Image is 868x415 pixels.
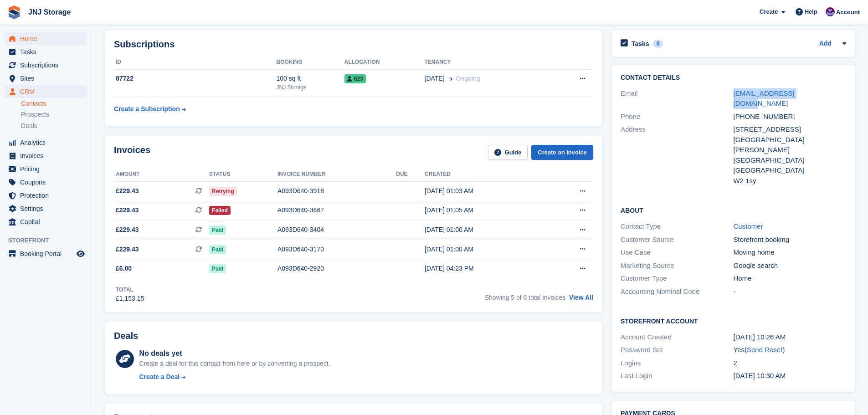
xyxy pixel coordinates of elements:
span: Paid [209,225,226,235]
a: View All [569,294,593,301]
div: Account Created [621,332,733,343]
h2: Storefront Account [621,316,846,325]
a: menu [5,247,86,260]
span: Settings [20,202,75,215]
span: £6.00 [116,264,132,273]
th: ID [114,55,276,70]
span: Ongoing [456,75,480,82]
th: Allocation [344,55,425,70]
a: Guide [488,145,528,160]
span: Booking Portal [20,247,75,260]
div: [DATE] 01:03 AM [425,186,546,196]
div: 87722 [114,74,276,83]
th: Created [425,167,546,182]
div: 100 sq ft [276,74,344,83]
div: [GEOGRAPHIC_DATA] [734,155,846,166]
div: Password Set [621,345,733,355]
div: Phone [621,112,733,122]
a: menu [5,189,86,202]
span: [DATE] [425,74,445,83]
div: Total [116,286,144,294]
a: [EMAIL_ADDRESS][DOMAIN_NAME] [734,89,795,108]
img: stora-icon-8386f47178a22dfd0bd8f6a31ec36ba5ce8667c1dd55bd0f319d3a0aa187defe.svg [7,5,21,19]
a: menu [5,202,86,215]
div: 2 [734,358,846,369]
a: menu [5,149,86,162]
a: Preview store [75,248,86,259]
div: Marketing Source [621,261,733,271]
span: 623 [344,74,366,83]
span: Retrying [209,187,237,196]
div: Last Login [621,371,733,381]
a: menu [5,136,86,149]
div: Google search [734,261,846,271]
img: Jonathan Scrase [826,7,835,16]
th: Due [396,167,425,182]
a: menu [5,85,86,98]
a: Create a Deal [139,372,330,382]
div: [GEOGRAPHIC_DATA] [734,165,846,176]
a: Create an Invoice [531,145,593,160]
div: JNJ Storage [276,83,344,92]
span: CRM [20,85,75,98]
div: W2 1sy [734,176,846,186]
div: [STREET_ADDRESS][GEOGRAPHIC_DATA][PERSON_NAME] [734,124,846,155]
a: menu [5,176,86,189]
span: Failed [209,206,231,215]
span: Tasks [20,46,75,58]
span: Analytics [20,136,75,149]
a: JNJ Storage [25,5,74,20]
h2: Deals [114,331,138,341]
span: £229.43 [116,245,139,254]
span: ( ) [745,346,785,354]
span: Help [805,7,817,16]
th: Tenancy [425,55,550,70]
th: Amount [114,167,209,182]
div: A093D640-3918 [277,186,396,196]
div: Address [621,124,733,186]
div: Customer Source [621,235,733,245]
a: menu [5,59,86,72]
a: Send Reset [747,346,782,354]
span: Paid [209,264,226,273]
div: [DATE] 01:00 AM [425,245,546,254]
div: Yes [734,345,846,355]
span: Prospects [21,110,49,119]
a: menu [5,215,86,228]
a: Create a Subscription [114,101,186,118]
div: Create a Deal [139,372,180,382]
h2: Tasks [632,40,649,48]
div: Contact Type [621,221,733,232]
div: No deals yet [139,348,330,359]
span: Coupons [20,176,75,189]
th: Booking [276,55,344,70]
span: Storefront [8,236,91,245]
h2: About [621,205,846,215]
a: menu [5,72,86,85]
span: Capital [20,215,75,228]
span: Protection [20,189,75,202]
a: Add [819,39,832,49]
div: [DATE] 01:05 AM [425,205,546,215]
span: Subscriptions [20,59,75,72]
span: Pricing [20,163,75,175]
span: Account [836,8,860,17]
div: A093D640-3667 [277,205,396,215]
h2: Contact Details [621,74,846,82]
div: A093D640-3404 [277,225,396,235]
div: Moving home [734,247,846,258]
div: Home [734,273,846,284]
h2: Invoices [114,145,150,160]
a: Customer [734,222,763,230]
div: Use Case [621,247,733,258]
th: Invoice number [277,167,396,182]
div: Accounting Nominal Code [621,287,733,297]
span: £229.43 [116,205,139,215]
span: Home [20,32,75,45]
div: A093D640-3170 [277,245,396,254]
th: Status [209,167,277,182]
h2: Subscriptions [114,39,593,50]
span: Paid [209,245,226,254]
a: menu [5,163,86,175]
div: Logins [621,358,733,369]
